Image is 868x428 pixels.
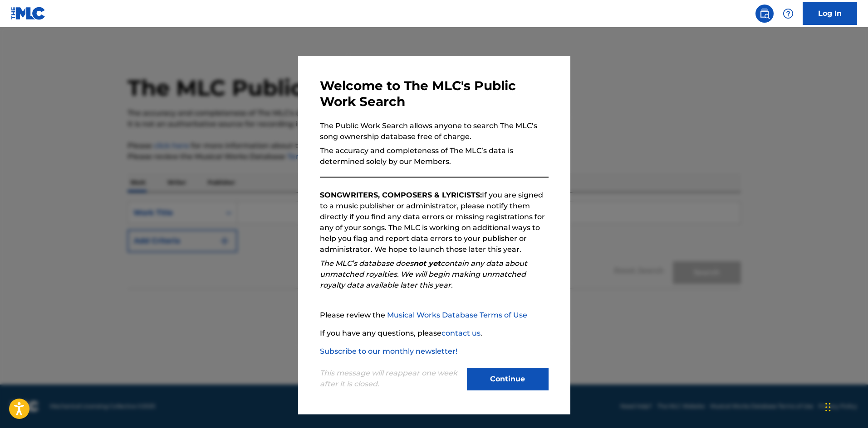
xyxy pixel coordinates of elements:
div: Help [779,5,797,23]
strong: SONGWRITERS, COMPOSERS & LYRICISTS: [320,191,482,199]
strong: not yet [413,259,441,268]
a: Log In [803,2,857,25]
h3: Welcome to The MLC's Public Work Search [320,78,549,110]
p: This message will reappear one week after it is closed. [320,368,461,390]
p: The Public Work Search allows anyone to search The MLC’s song ownership database free of charge. [320,120,549,142]
a: Subscribe to our monthly newsletter! [320,347,457,356]
div: Drag [825,394,831,421]
button: Continue [467,368,549,390]
img: MLC Logo [11,7,46,20]
iframe: Chat Widget [823,385,868,428]
a: contact us [441,329,481,337]
p: If you are signed to a music publisher or administrator, please notify them directly if you find ... [320,190,549,255]
a: Musical Works Database Terms of Use [387,311,527,319]
a: Public Search [755,5,774,23]
p: Please review the [320,310,549,321]
img: help [783,8,794,19]
p: The accuracy and completeness of The MLC’s data is determined solely by our Members. [320,145,549,167]
p: If you have any questions, please . [320,328,549,339]
em: The MLC’s database does contain any data about unmatched royalties. We will begin making unmatche... [320,259,527,289]
img: search [759,8,770,19]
